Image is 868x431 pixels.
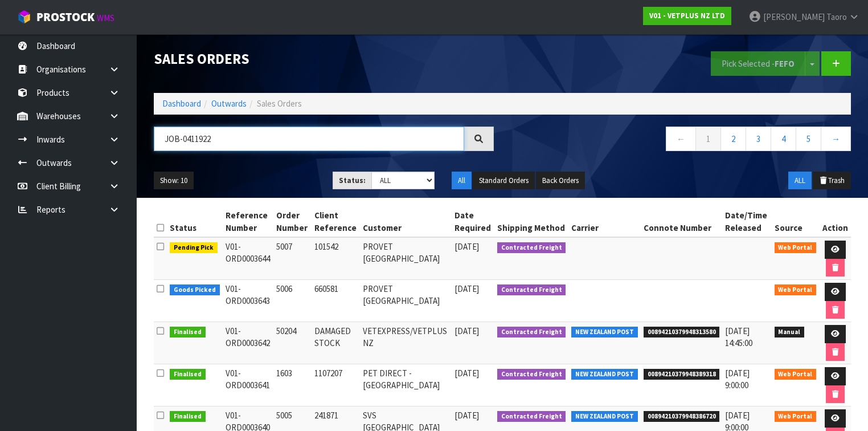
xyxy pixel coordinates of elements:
[455,241,479,252] span: [DATE]
[711,51,805,76] button: Pick Selected -FEFO
[360,322,451,364] td: VETEXPRESS/VETPLUS NZ
[775,411,817,422] span: Web Portal
[223,237,274,280] td: V01-ORD0003644
[725,368,750,391] span: [DATE] 9:00:00
[497,284,566,296] span: Contracted Freight
[571,369,638,380] span: NEW ZEALAND POST
[826,11,847,22] span: Taoro
[312,206,360,237] th: Client Reference
[97,13,114,23] small: WMS
[339,176,366,185] strong: Status:
[312,364,360,406] td: 1107207
[511,127,851,154] nav: Page navigation
[497,327,566,338] span: Contracted Freight
[360,237,451,280] td: PROVET [GEOGRAPHIC_DATA]
[649,11,725,21] strong: V01 - VETPLUS NZ LTD
[273,280,311,322] td: 5006
[162,98,201,109] a: Dashboard
[170,411,206,422] span: Finalised
[722,206,771,237] th: Date/Time Released
[223,322,274,364] td: V01-ORD0003642
[455,326,479,336] span: [DATE]
[473,172,535,190] button: Standard Orders
[497,369,566,380] span: Contracted Freight
[720,127,746,151] a: 2
[775,242,817,254] span: Web Portal
[666,127,696,151] a: ←
[273,237,311,280] td: 5007
[455,368,479,379] span: [DATE]
[170,242,218,254] span: Pending Pick
[641,206,723,237] th: Connote Number
[223,280,274,322] td: V01-ORD0003643
[211,98,247,109] a: Outwards
[775,284,817,296] span: Web Portal
[312,280,360,322] td: 660581
[170,369,206,380] span: Finalised
[452,206,494,237] th: Date Required
[819,206,851,237] th: Action
[746,127,771,151] a: 3
[775,58,795,69] strong: FEFO
[643,7,731,25] a: V01 - VETPLUS NZ LTD
[571,411,638,422] span: NEW ZEALAND POST
[813,172,851,190] button: Trash
[821,127,851,151] a: →
[644,411,720,422] span: 00894210379948386720
[312,237,360,280] td: 101542
[360,280,451,322] td: PROVET [GEOGRAPHIC_DATA]
[154,51,494,67] h1: Sales Orders
[644,369,720,380] span: 00894210379948389318
[772,206,820,237] th: Source
[452,172,472,190] button: All
[312,322,360,364] td: DAMAGED STOCK
[695,127,721,151] a: 1
[455,410,479,421] span: [DATE]
[273,322,311,364] td: 50204
[455,283,479,294] span: [DATE]
[223,206,274,237] th: Reference Number
[273,206,311,237] th: Order Number
[775,327,805,338] span: Manual
[257,98,302,109] span: Sales Orders
[154,127,464,151] input: Search sales orders
[644,327,720,338] span: 00894210379948313580
[796,127,821,151] a: 5
[167,206,223,237] th: Status
[771,127,796,151] a: 4
[494,206,569,237] th: Shipping Method
[725,326,752,348] span: [DATE] 14:45:00
[568,206,641,237] th: Carrier
[360,364,451,406] td: PET DIRECT - [GEOGRAPHIC_DATA]
[273,364,311,406] td: 1603
[170,284,220,296] span: Goods Picked
[36,10,95,25] span: ProStock
[360,206,451,237] th: Customer
[788,172,812,190] button: ALL
[154,172,194,190] button: Show: 10
[775,369,817,380] span: Web Portal
[497,242,566,254] span: Contracted Freight
[170,327,206,338] span: Finalised
[223,364,274,406] td: V01-ORD0003641
[17,10,31,24] img: cube-alt.png
[497,411,566,422] span: Contracted Freight
[536,172,585,190] button: Back Orders
[763,11,825,22] span: [PERSON_NAME]
[571,327,638,338] span: NEW ZEALAND POST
